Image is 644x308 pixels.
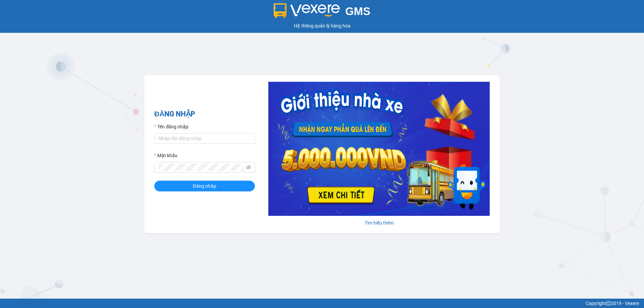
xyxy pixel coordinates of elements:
label: Mật khẩu [154,152,177,159]
span: eye-invisible [246,165,251,170]
span: copyright [606,301,611,306]
span: Đăng nhập [193,182,216,190]
h2: ĐĂNG NHẬP [154,109,255,120]
button: Đăng nhập [154,181,255,191]
div: Tìm hiểu thêm [268,219,490,227]
div: Copyright 2019 - Vexere [5,300,639,307]
a: GMS [274,10,371,15]
input: Tên đăng nhập [154,133,255,144]
label: Tên đăng nhập [154,123,189,130]
input: Mật khẩu [158,164,245,171]
img: logo 2 [274,3,340,18]
span: GMS [345,5,370,17]
div: Hệ thống quản lý hàng hóa [2,22,642,29]
img: banner-0 [268,82,490,216]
